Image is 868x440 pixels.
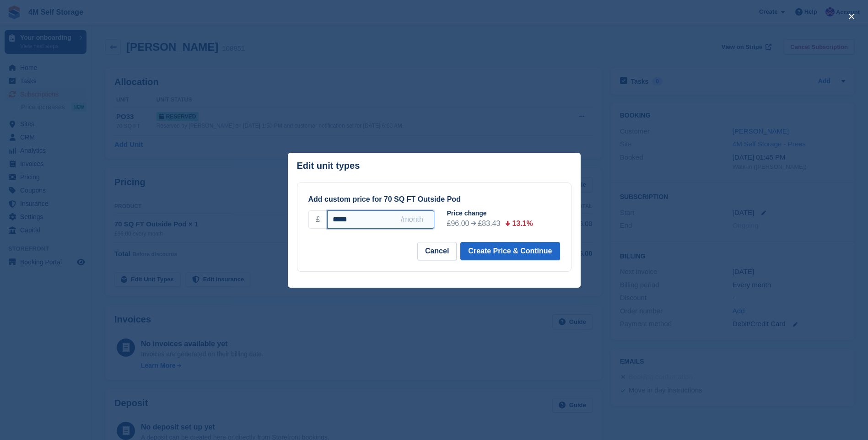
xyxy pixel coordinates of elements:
div: £96.00 [447,218,469,229]
div: Add custom price for 70 SQ FT Outside Pod [308,194,560,205]
div: £83.43 [478,218,500,229]
div: 13.1% [512,218,533,229]
button: Cancel [417,242,457,260]
button: Create Price & Continue [460,242,560,260]
div: Price change [447,209,567,218]
button: close [844,9,859,24]
p: Edit unit types [297,161,360,171]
